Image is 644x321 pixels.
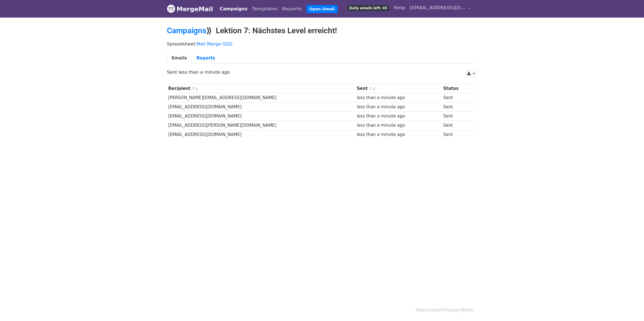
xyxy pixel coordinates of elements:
[442,102,473,112] td: Sent
[167,93,356,102] td: [PERSON_NAME][EMAIL_ADDRESS][DOMAIN_NAME]
[442,112,473,121] td: Sent
[407,2,473,15] a: [EMAIL_ADDRESS][DOMAIN_NAME]
[167,102,356,112] td: [EMAIL_ADDRESS][DOMAIN_NAME]
[167,3,213,15] a: MergeMail
[192,87,195,91] a: ↑
[416,308,425,313] a: Help
[196,41,232,47] a: Mail Merge-SGD
[306,5,337,13] a: Open Gmail
[345,2,391,13] a: Daily emails left: 45
[167,130,356,139] td: [EMAIL_ADDRESS][DOMAIN_NAME]
[444,308,459,313] a: Privacy
[442,93,473,102] td: Sent
[280,3,304,15] a: Reports
[167,112,356,121] td: [EMAIL_ADDRESS][DOMAIN_NAME]
[357,122,441,129] div: less than a minute ago
[167,4,175,13] img: MergeMail logo
[167,26,206,35] a: Campaigns
[357,104,441,110] div: less than a minute ago
[357,95,441,101] div: less than a minute ago
[167,121,356,130] td: [EMAIL_ADDRESS][PERSON_NAME][DOMAIN_NAME]
[442,84,473,93] th: Status
[461,308,473,313] a: Terms
[373,87,376,91] a: ↓
[192,52,220,64] a: Reports
[357,131,441,138] div: less than a minute ago
[217,3,250,15] a: Campaigns
[195,87,198,91] a: ↓
[442,121,473,130] td: Sent
[427,308,443,313] a: Contact
[357,113,441,119] div: less than a minute ago
[167,84,356,93] th: Recipient
[369,87,372,91] a: ↑
[167,52,192,64] a: Emails
[442,130,473,139] td: Sent
[167,69,477,75] p: Sent less than a minute ago
[167,41,477,47] p: Spreadsheet:
[356,84,442,93] th: Sent
[347,5,389,11] span: Daily emails left: 45
[391,2,407,13] a: Help
[167,26,477,35] h2: ⟫ Lektion 7: Nächstes Level erreicht!
[250,3,280,15] a: Templates
[409,4,465,11] span: [EMAIL_ADDRESS][DOMAIN_NAME]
